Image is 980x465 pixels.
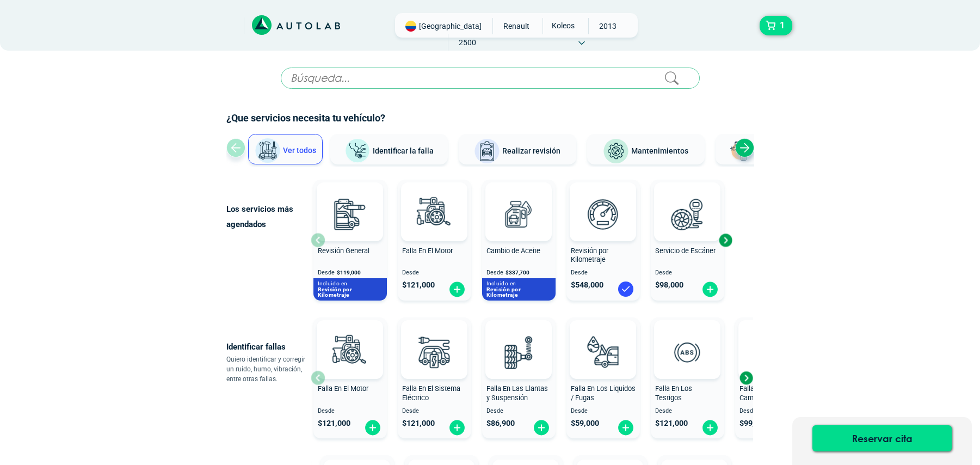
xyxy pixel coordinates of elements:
[248,134,323,164] button: Ver todos
[655,384,692,402] span: Falla En Los Testigos
[486,384,548,402] span: Falla En Las Llantas y Suspensión
[566,317,640,438] button: Falla En Los Liquidos / Fugas Desde $59,000
[337,270,361,276] span: $ 119,000
[402,419,435,428] span: $ 121,000
[739,419,768,428] span: $ 99,000
[330,134,448,164] button: Identificar la falla
[587,322,619,355] img: AD0BCuuxAAAAAElFTkSuQmCC
[226,354,311,384] p: Quiero identificar y corregir un ruido, humo, vibración, entre otras fallas.
[495,328,543,376] img: diagnostic_suspension-v3.svg
[571,408,636,415] span: Desde
[651,180,724,301] button: Servicio de Escáner Desde $98,000
[812,425,952,451] button: Reservar cita
[318,247,369,255] span: Revisión General
[402,280,435,290] span: $ 121,000
[398,180,471,301] button: Falla En El Motor Desde $121,000
[671,185,704,217] img: AD0BCuuxAAAAAElFTkSuQmCC
[318,384,368,393] span: Falla En El Motor
[739,408,804,415] span: Desde
[663,190,711,238] img: escaner-v3.svg
[334,185,366,217] img: AD0BCuuxAAAAAElFTkSuQmCC
[506,270,529,276] span: $ 337,700
[486,269,503,276] span: Desde
[735,138,754,157] div: Next slide
[571,247,608,264] span: Revisión por Kilometraje
[502,322,535,355] img: AD0BCuuxAAAAAElFTkSuQmCC
[587,134,705,164] button: Mantenimientos
[419,21,482,32] span: [GEOGRAPHIC_DATA]
[739,384,797,402] span: Falla En La Caja de Cambio
[410,328,458,376] img: diagnostic_bombilla-v3.svg
[459,134,576,164] button: Realizar revisión
[326,328,374,376] img: diagnostic_engine-v3.svg
[474,138,500,164] img: Realizar revisión
[497,18,536,34] span: RENAULT
[402,408,467,415] span: Desde
[617,419,634,436] img: fi_plus-circle2.svg
[587,185,619,217] img: AD0BCuuxAAAAAElFTkSuQmCC
[701,419,719,436] img: fi_plus-circle2.svg
[655,270,720,277] span: Desde
[448,419,466,436] img: fi_plus-circle2.svg
[402,270,467,277] span: Desde
[603,138,629,164] img: Mantenimientos
[748,328,796,376] img: diagnostic_caja-de-cambios-v3.svg
[318,286,353,298] b: Revisión por Kilometraje
[486,419,515,428] span: $ 86,900
[281,68,700,89] input: Búsqueda...
[410,190,458,238] img: diagnostic_engine-v3.svg
[318,269,335,276] span: Desde
[571,280,603,290] span: $ 548,000
[701,281,719,298] img: fi_plus-circle2.svg
[717,232,734,248] div: Next slide
[655,408,720,415] span: Desde
[571,419,599,428] span: $ 59,000
[760,16,792,35] button: 1
[283,146,316,155] span: Ver todos
[543,18,582,33] span: KOLEOS
[344,138,371,164] img: Identificar la falla
[405,21,416,32] img: Flag of COLOMBIA
[418,185,451,217] img: AD0BCuuxAAAAAElFTkSuQmCC
[334,322,366,355] img: AD0BCuuxAAAAAElFTkSuQmCC
[373,146,434,155] span: Identificar la falla
[364,419,381,436] img: fi_plus-circle2.svg
[502,146,560,155] span: Realizar revisión
[579,328,627,376] img: diagnostic_gota-de-sangre-v3.svg
[326,190,374,238] img: revision_general-v3.svg
[663,328,711,376] img: diagnostic_diagnostic_abs-v3.svg
[502,185,535,217] img: AD0BCuuxAAAAAElFTkSuQmCC
[482,317,556,438] button: Falla En Las Llantas y Suspensión Desde $86,900
[398,317,471,438] button: Falla En El Sistema Eléctrico Desde $121,000
[655,419,688,428] span: $ 121,000
[571,270,636,277] span: Desde
[313,317,387,438] button: Falla En El Motor Desde $121,000
[727,138,753,164] img: Latonería y Pintura
[402,247,453,255] span: Falla En El Motor
[226,111,754,125] h2: ¿Que servicios necesita tu vehículo?
[313,180,387,301] button: Revisión General Desde $119,000 Incluido en Revisión por Kilometraje
[655,247,716,255] span: Servicio de Escáner
[617,280,634,298] img: blue-check.svg
[418,322,451,355] img: AD0BCuuxAAAAAElFTkSuQmCC
[579,190,627,238] img: revision_por_kilometraje-v3.svg
[738,370,754,386] div: Next slide
[486,280,551,287] p: Incluido en
[533,419,550,436] img: fi_plus-circle2.svg
[777,16,787,35] span: 1
[318,408,383,415] span: Desde
[495,190,543,238] img: cambio_de_aceite-v3.svg
[448,34,487,51] span: 2500
[735,317,809,438] button: Falla En La Caja de Cambio Desde $99,000
[566,180,640,301] button: Revisión por Kilometraje Desde $548,000
[571,384,636,402] span: Falla En Los Liquidos / Fugas
[631,146,688,155] span: Mantenimientos
[318,280,383,287] p: Incluido en
[448,281,466,298] img: fi_plus-circle2.svg
[671,322,704,355] img: AD0BCuuxAAAAAElFTkSuQmCC
[655,280,683,290] span: $ 98,000
[651,317,724,438] button: Falla En Los Testigos Desde $121,000
[255,138,281,164] img: Ver todos
[402,384,460,402] span: Falla En El Sistema Eléctrico
[482,180,556,301] button: Cambio de Aceite Desde $337,700 Incluido en Revisión por Kilometraje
